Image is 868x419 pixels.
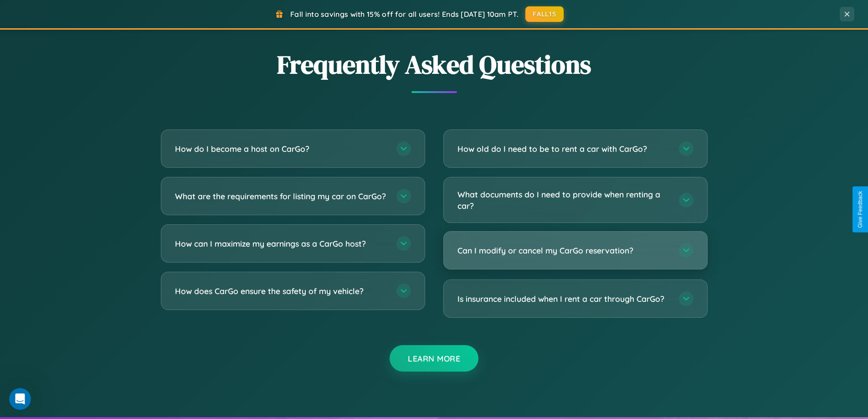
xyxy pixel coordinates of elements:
[175,285,387,297] h3: How does CarGo ensure the safety of my vehicle?
[857,191,863,228] div: Give Feedback
[175,238,387,249] h3: How can I maximize my earnings as a CarGo host?
[175,191,387,202] h3: What are the requirements for listing my car on CarGo?
[161,47,708,82] h2: Frequently Asked Questions
[457,293,670,305] h3: Is insurance included when I rent a car through CarGo?
[457,245,670,256] h3: Can I modify or cancel my CarGo reservation?
[390,345,478,372] button: Learn More
[290,10,519,19] span: Fall into savings with 15% off for all users! Ends [DATE] 10am PT.
[175,143,387,155] h3: How do I become a host on CarGo?
[9,388,31,410] iframe: Intercom live chat
[457,143,670,155] h3: How old do I need to be to rent a car with CarGo?
[457,189,670,211] h3: What documents do I need to provide when renting a car?
[525,6,564,22] button: FALL15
